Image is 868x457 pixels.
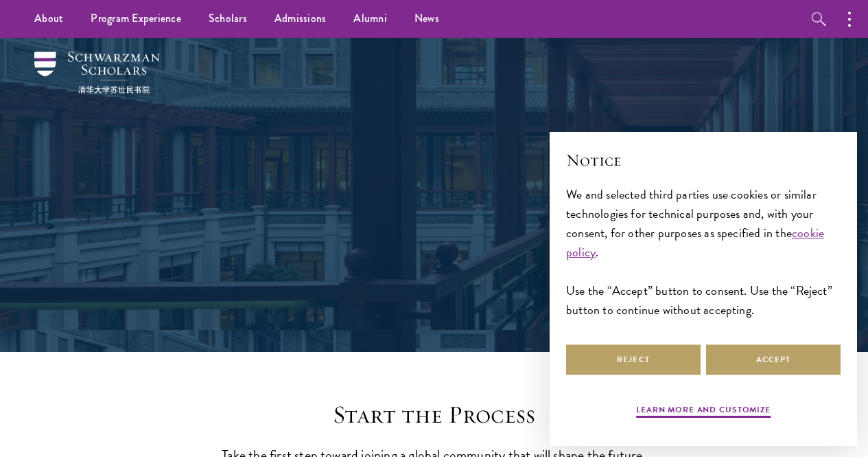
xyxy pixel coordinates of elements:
button: Reject [566,344,701,375]
button: Accept [706,344,841,375]
img: Schwarzman Scholars [34,52,160,93]
a: cookie policy [566,223,824,261]
h2: Start the Process [222,400,647,430]
button: Learn more and customize [636,403,771,420]
h2: Notice [566,148,841,172]
div: We and selected third parties use cookies or similar technologies for technical purposes and, wit... [566,185,841,320]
